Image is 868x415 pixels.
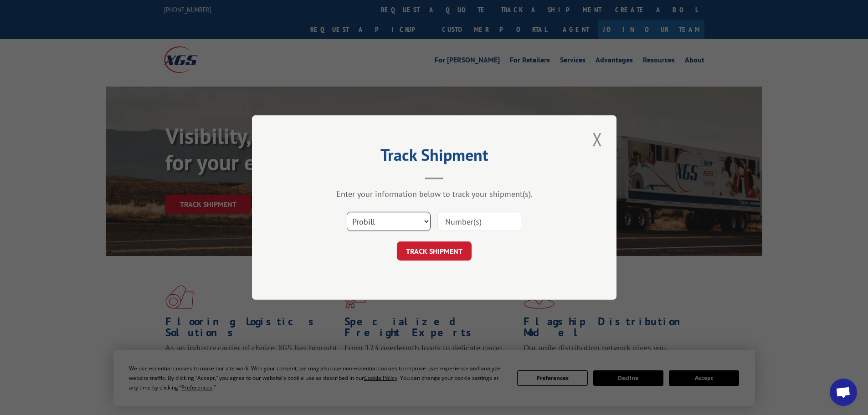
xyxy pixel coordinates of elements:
[437,212,521,231] input: Number(s)
[298,189,571,199] div: Enter your information below to track your shipment(s).
[397,241,472,261] button: TRACK SHIPMENT
[830,379,857,406] a: Open chat
[590,127,605,152] button: Close modal
[298,149,571,166] h2: Track Shipment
